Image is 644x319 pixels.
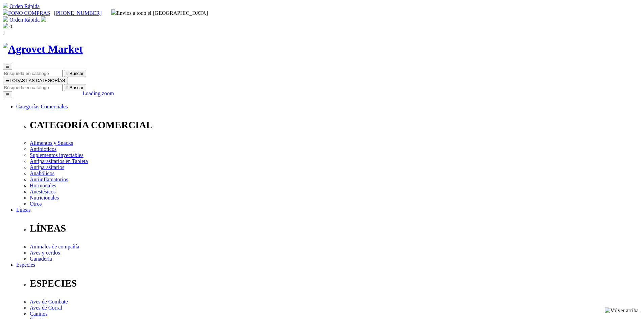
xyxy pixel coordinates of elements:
button: ☰ [3,91,12,98]
a: Animales de compañía [30,244,79,249]
a: Antiinflamatorios [30,177,68,182]
span: Envíos a todo el [GEOGRAPHIC_DATA] [111,10,208,16]
i:  [67,71,68,76]
button:  Buscar [64,70,86,77]
button: ☰ [3,63,12,70]
button: ☰TODAS LAS CATEGORÍAS [3,77,68,84]
button:  Buscar [64,84,86,91]
a: Otros [30,201,42,207]
a: Antiparasitarios [30,164,64,170]
a: Aves de Corral [30,305,62,311]
span: ☰ [5,78,9,83]
a: Orden Rápida [9,17,40,23]
span: ☰ [5,64,9,69]
span: Buscar [70,71,84,76]
img: delivery-truck.svg [111,9,117,15]
a: Nutricionales [30,195,59,201]
a: Alimentos y Snacks [30,140,73,146]
a: FONO COMPRAS [3,10,50,16]
a: Aves de Combate [30,299,68,304]
a: Categorías Comerciales [16,104,68,109]
a: Hormonales [30,183,56,188]
input: Buscar [3,70,63,77]
span: Buscar [70,85,84,90]
a: Acceda a su cuenta de cliente [41,17,46,23]
img: shopping-cart.svg [3,3,8,8]
input: Buscar [3,84,63,91]
img: user.svg [41,16,46,22]
a: Antibióticos [30,146,56,152]
p: ESPECIES [30,278,641,289]
a: Especies [16,262,35,268]
a: Líneas [16,207,31,213]
a: Orden Rápida [9,3,40,9]
a: Suplementos inyectables [30,152,84,158]
img: phone.svg [3,9,8,15]
a: Antiparasitarios en Tableta [30,158,88,164]
img: shopping-bag.svg [3,23,8,28]
a: Anestésicos [30,189,55,194]
i:  [3,30,5,35]
a: Aves y cerdos [30,250,60,256]
p: LÍNEAS [30,223,641,234]
div: Loading zoom [82,90,114,97]
a: Ganadería [30,256,52,262]
img: Volver arriba [605,308,639,314]
i:  [67,85,68,90]
p: CATEGORÍA COMERCIAL [30,119,641,131]
img: shopping-cart.svg [3,16,8,22]
a: [PHONE_NUMBER] [54,10,101,16]
a: Caninos [30,311,47,317]
img: Agrovet Market [3,43,83,55]
span: 0 [9,24,12,29]
a: Anabólicos [30,170,54,176]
